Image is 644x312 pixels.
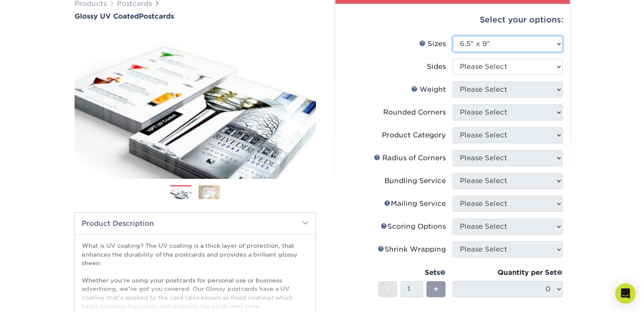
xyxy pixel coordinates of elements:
[419,39,446,49] div: Sizes
[381,222,446,232] div: Scoring Options
[374,153,446,163] div: Radius of Corners
[382,130,446,140] div: Product Category
[386,283,390,296] span: -
[342,4,563,36] div: Select your options:
[199,185,220,200] img: Postcards 02
[378,268,446,278] div: Sets
[427,62,446,72] div: Sides
[378,244,446,255] div: Shrink Wrapping
[75,21,316,188] img: Glossy UV Coated 01
[615,283,636,304] div: Open Intercom Messenger
[75,12,316,20] a: Glossy UV CoatedPostcards
[75,12,139,20] span: Glossy UV Coated
[383,107,446,118] div: Rounded Corners
[411,85,446,95] div: Weight
[453,268,563,278] div: Quantity per Set
[75,213,315,234] h2: Product Description
[75,12,316,20] h1: Postcards
[433,283,439,296] span: +
[384,199,446,209] div: Mailing Service
[384,176,446,186] div: Bundling Service
[170,186,191,200] img: Postcards 01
